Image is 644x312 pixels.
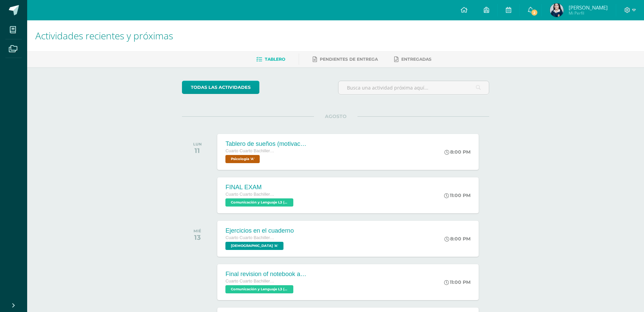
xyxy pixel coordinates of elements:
[225,184,295,191] div: FINAL EXAM
[225,235,276,240] span: Cuarto Cuarto Bachillerato en Ciencias y Letras
[225,155,260,163] span: Psicología 'A'
[394,54,431,65] a: Entregadas
[225,227,294,234] div: Ejercicios en el cuaderno
[225,285,293,293] span: Comunicación y Lenguaje L3 (Inglés) 4 'A'
[194,233,201,241] div: 13
[569,4,608,11] span: [PERSON_NAME]
[225,140,307,148] div: Tablero de sueños (motivación)
[225,279,276,284] span: Cuarto Cuarto Bachillerato en Ciencias y Letras
[444,192,471,198] div: 11:00 PM
[182,81,259,94] a: todas las Actividades
[338,81,489,94] input: Busca una actividad próxima aquí...
[531,9,538,16] span: 2
[444,236,471,242] div: 8:00 PM
[193,147,202,155] div: 11
[444,149,471,155] div: 8:00 PM
[550,3,564,17] img: ec63d7507ea919358ecc7d6b7d61c264.png
[569,10,608,16] span: Mi Perfil
[225,192,276,197] span: Cuarto Cuarto Bachillerato en Ciencias y Letras
[35,29,173,42] span: Actividades recientes y próximas
[313,54,378,65] a: Pendientes de entrega
[225,149,276,153] span: Cuarto Cuarto Bachillerato en Ciencias y Letras
[193,142,202,147] div: LUN
[194,229,201,233] div: MIÉ
[444,279,471,285] div: 11:00 PM
[225,242,283,250] span: Evangelización 'A'
[256,54,285,65] a: Tablero
[314,113,357,119] span: AGOSTO
[320,57,378,62] span: Pendientes de entrega
[225,198,293,207] span: Comunicación y Lenguaje L3 (Inglés) 4 'A'
[401,57,431,62] span: Entregadas
[265,57,285,62] span: Tablero
[225,271,307,278] div: Final revision of notebook and book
